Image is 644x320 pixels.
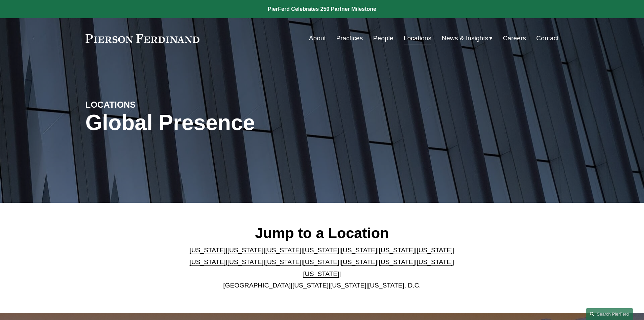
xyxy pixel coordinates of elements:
span: News & Insights [442,33,488,44]
a: Search this site [586,308,633,320]
a: [US_STATE] [228,247,264,254]
a: People [373,32,393,45]
a: [US_STATE] [330,282,366,289]
a: Practices [336,32,363,45]
p: | | | | | | | | | | | | | | | | | | [184,244,460,291]
a: [US_STATE] [228,258,264,265]
h2: Jump to a Location [184,224,460,242]
a: About [309,32,326,45]
h1: Global Presence [86,110,401,135]
a: [US_STATE] [190,247,226,254]
a: [US_STATE] [379,247,415,254]
a: [US_STATE] [292,282,329,289]
a: [US_STATE] [190,258,226,265]
a: Contact [536,32,558,45]
a: [US_STATE] [416,247,453,254]
a: Locations [404,32,431,45]
a: Careers [503,32,526,45]
h4: LOCATIONS [86,99,204,110]
a: [US_STATE] [303,258,339,265]
a: [US_STATE] [265,258,302,265]
a: [US_STATE] [379,258,415,265]
a: [US_STATE] [303,247,339,254]
a: [US_STATE] [341,258,377,265]
a: [US_STATE], D.C. [368,282,421,289]
a: [US_STATE] [303,270,339,277]
a: [GEOGRAPHIC_DATA] [223,282,291,289]
a: [US_STATE] [416,258,453,265]
a: folder dropdown [442,32,493,45]
a: [US_STATE] [341,247,377,254]
a: [US_STATE] [265,247,302,254]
